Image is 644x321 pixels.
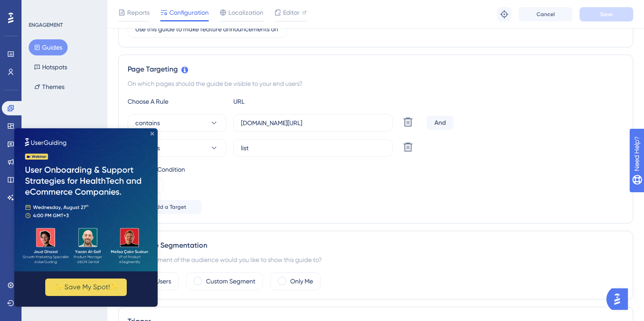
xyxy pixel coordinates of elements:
[29,39,68,55] button: Guides
[31,150,112,168] button: ✨ Save My Spot!✨
[135,24,279,34] input: Type your Guide’s Description here
[169,7,209,18] span: Configuration
[600,11,613,18] span: Save
[128,64,624,75] div: Page Targeting
[128,96,226,107] div: Choose A Rule
[128,164,624,175] div: Targeting Condition
[128,254,624,265] div: Which segment of the audience would you like to show this guide to?
[29,79,70,95] button: Themes
[21,2,56,13] span: Need Help?
[283,7,300,18] span: Editor
[128,200,202,214] button: Add a Target
[148,276,171,287] label: All Users
[606,286,633,313] iframe: UserGuiding AI Assistant Launcher
[427,116,454,130] div: And
[128,114,226,132] button: contains
[241,143,385,153] input: yourwebsite.com/path
[537,11,555,18] span: Cancel
[128,78,624,89] div: On which pages should the guide be visible to your end users?
[241,118,385,128] input: yourwebsite.com/path
[228,7,263,18] span: Localization
[136,4,140,7] div: Close Preview
[128,240,624,251] div: Audience Segmentation
[128,139,226,157] button: contains
[127,7,150,18] span: Reports
[290,276,313,287] label: Only Me
[153,203,186,211] span: Add a Target
[580,7,633,21] button: Save
[519,7,572,21] button: Cancel
[29,21,63,29] div: ENGAGEMENT
[233,96,332,107] div: URL
[206,276,255,287] label: Custom Segment
[29,59,73,75] button: Hotspots
[135,118,160,128] span: contains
